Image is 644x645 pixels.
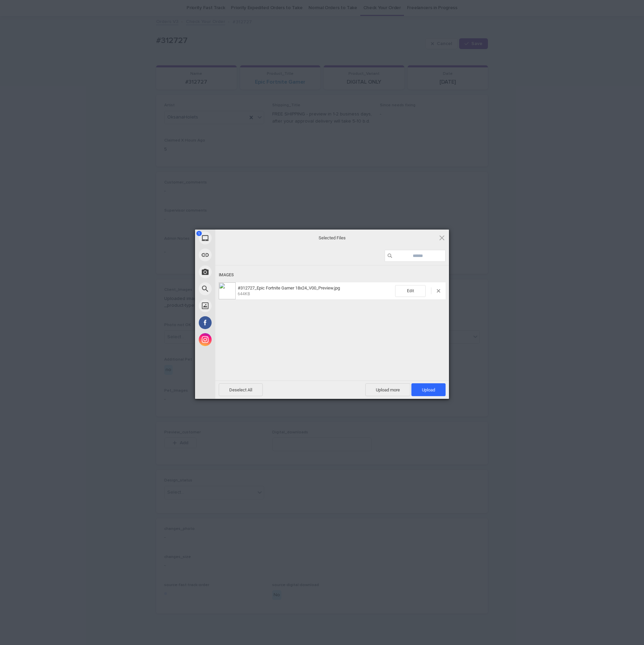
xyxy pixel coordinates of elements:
[195,280,276,297] div: Web Search
[219,282,236,299] img: d95f55dc-96a4-44a7-85a1-58444b343cf0
[195,331,276,348] div: Instagram
[238,292,250,296] span: 644KB
[195,246,276,263] div: Link (URL)
[195,263,276,280] div: Take Photo
[219,269,446,281] div: Images
[422,387,435,392] span: Upload
[411,383,446,396] span: Upload
[195,230,276,246] div: My Device
[196,231,202,236] span: 1
[438,234,446,241] span: Click here or hit ESC to close picker
[238,285,340,291] span: #312727_Epic Fortnite Gamer 18x24_V00_Preview.jpg
[195,297,276,314] div: Unsplash
[195,314,276,331] div: Facebook
[365,383,410,396] span: Upload more
[395,285,426,297] span: Edit
[264,235,400,241] span: Selected Files
[236,285,395,297] span: #312727_Epic Fortnite Gamer 18x24_V00_Preview.jpg
[219,383,263,396] span: Deselect All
